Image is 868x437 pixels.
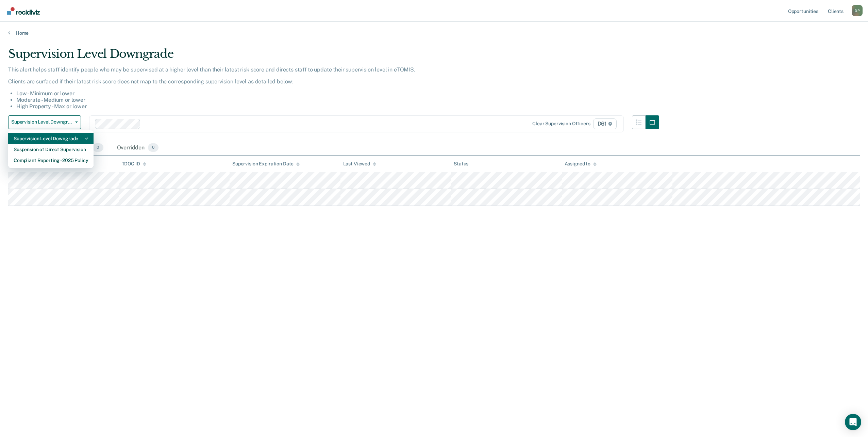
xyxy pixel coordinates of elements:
[593,118,617,129] span: D61
[532,121,590,127] div: Clear supervision officers
[11,119,72,125] span: Supervision Level Downgrade
[93,143,103,152] span: 0
[148,143,158,152] span: 0
[14,133,88,144] div: Supervision Level Downgrade
[7,7,40,15] img: Recidiviz
[8,30,860,36] a: Home
[16,90,659,97] li: Low - Minimum or lower
[8,66,659,73] p: This alert helps staff identify people who may be supervised at a higher level than their latest ...
[565,161,597,167] div: Assigned to
[8,47,659,66] div: Supervision Level Downgrade
[232,161,300,167] div: Supervision Expiration Date
[852,5,863,16] button: Profile dropdown button
[122,161,146,167] div: TDOC ID
[8,115,81,129] button: Supervision Level Downgrade
[14,144,88,155] div: Suspension of Direct Supervision
[116,141,160,156] div: Overridden0
[845,414,861,430] div: Open Intercom Messenger
[14,155,88,166] div: Compliant Reporting - 2025 Policy
[454,161,468,167] div: Status
[8,78,659,85] p: Clients are surfaced if their latest risk score does not map to the corresponding supervision lev...
[343,161,376,167] div: Last Viewed
[16,97,659,103] li: Moderate - Medium or lower
[852,5,863,16] div: D P
[16,103,659,110] li: High Property - Max or lower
